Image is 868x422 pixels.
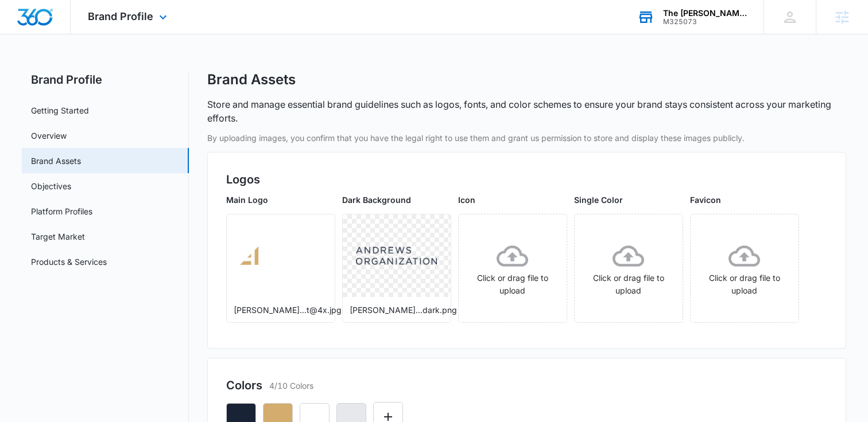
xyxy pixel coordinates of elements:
[356,247,437,264] img: User uploaded logo
[31,104,89,116] a: Getting Started
[226,377,262,394] h2: Colors
[459,214,567,322] span: Click or drag file to upload
[31,155,81,167] a: Brand Assets
[663,9,747,18] div: account name
[226,171,827,188] h2: Logos
[31,256,107,268] a: Products & Services
[240,247,321,265] img: User uploaded logo
[269,380,313,392] p: 4/10 Colors
[234,304,328,316] p: [PERSON_NAME]...t@4x.jpg
[207,71,296,88] h1: Brand Assets
[31,180,71,192] a: Objectives
[31,205,92,217] a: Platform Profiles
[459,240,567,297] div: Click or drag file to upload
[574,194,683,206] p: Single Color
[575,214,683,322] span: Click or drag file to upload
[663,18,747,26] div: account id
[31,130,67,142] a: Overview
[226,194,335,206] p: Main Logo
[207,97,846,125] p: Store and manage essential brand guidelines such as logos, fonts, and color schemes to ensure you...
[691,240,799,297] div: Click or drag file to upload
[458,194,567,206] p: Icon
[350,304,444,316] p: [PERSON_NAME]...dark.png
[691,214,799,322] span: Click or drag file to upload
[575,240,683,297] div: Click or drag file to upload
[31,230,85,243] a: Target Market
[342,194,451,206] p: Dark Background
[88,10,153,22] span: Brand Profile
[207,132,846,144] p: By uploading images, you confirm that you have the legal right to use them and grant us permissio...
[22,71,189,88] h2: Brand Profile
[690,194,799,206] p: Favicon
